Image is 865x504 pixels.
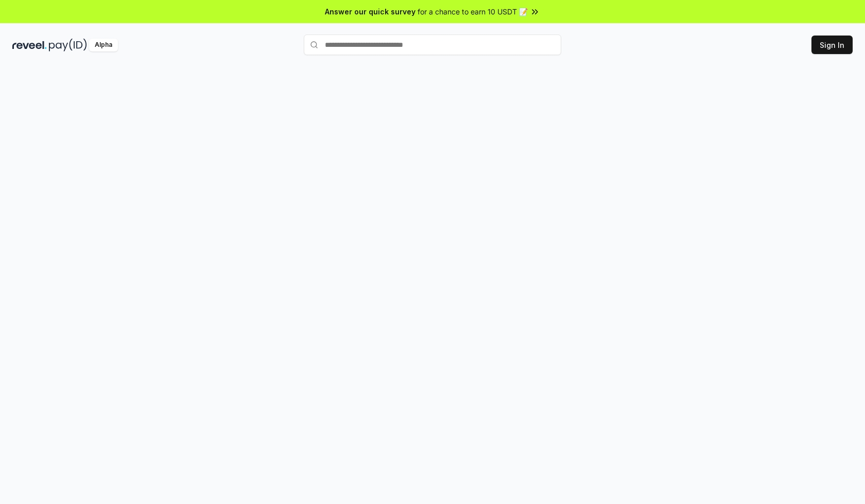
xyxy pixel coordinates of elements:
[418,6,528,17] span: for a chance to earn 10 USDT 📝
[49,39,87,51] img: pay_id
[12,39,47,51] img: reveel_dark
[89,39,118,51] div: Alpha
[811,36,853,54] button: Sign In
[325,6,416,17] span: Answer our quick survey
